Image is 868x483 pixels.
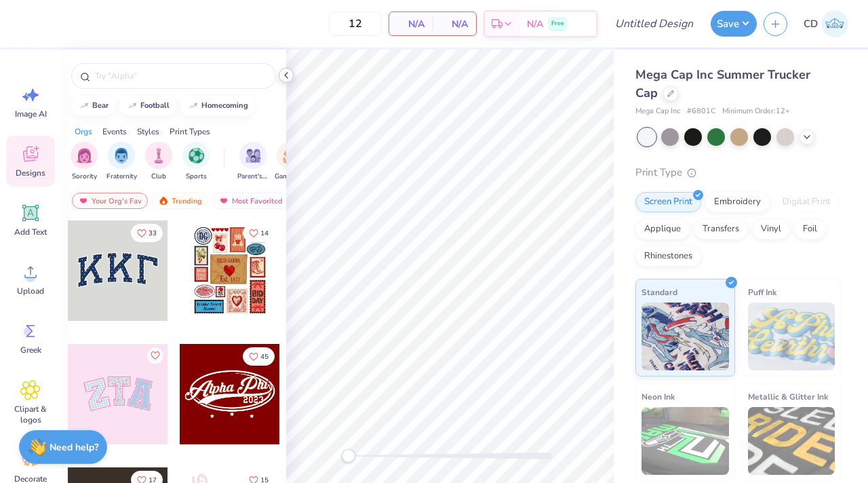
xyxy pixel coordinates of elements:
[102,125,127,138] div: Events
[151,172,166,182] span: Club
[20,345,41,355] span: Greek
[151,148,166,163] img: Club Image
[237,172,269,182] span: Parent's Weekend
[72,193,148,209] div: Your Org's Fav
[78,196,89,206] img: most_fav.gif
[71,142,98,182] div: filter for Sorority
[821,10,848,37] img: Colby Duncan
[275,142,306,182] button: filter button
[94,69,267,83] input: Try "Alpha"
[794,219,826,239] div: Foil
[180,96,254,116] button: homecoming
[170,125,210,138] div: Print Types
[752,219,790,239] div: Vinyl
[635,219,690,239] div: Applique
[92,102,108,109] div: bear
[329,12,382,36] input: – –
[748,407,835,475] img: Metallic & Glitter Ink
[152,193,208,209] div: Trending
[635,165,841,180] div: Print Type
[441,17,468,31] span: N/A
[797,10,854,37] a: CD
[17,286,44,296] span: Upload
[804,16,818,32] span: CD
[147,347,163,364] button: Like
[79,102,90,110] img: trend_line.gif
[342,449,355,463] div: Accessibility label
[106,142,137,182] div: filter for Fraternity
[748,303,835,370] img: Puff Ink
[158,196,169,206] img: trending.gif
[642,389,675,404] span: Neon Ink
[186,172,207,182] span: Sports
[77,148,92,163] img: Sorority Image
[748,285,776,299] span: Puff Ink
[551,19,564,28] span: Free
[119,96,176,116] button: football
[642,285,677,299] span: Standard
[218,196,229,206] img: most_fav.gif
[260,230,269,237] span: 14
[127,102,138,110] img: trend_line.gif
[275,172,306,182] span: Game Day
[201,102,248,109] div: homecoming
[642,407,729,475] img: Neon Ink
[71,142,98,182] button: filter button
[182,142,210,182] div: filter for Sports
[260,353,269,360] span: 45
[75,125,92,138] div: Orgs
[14,227,47,237] span: Add Text
[140,102,170,109] div: football
[283,148,298,163] img: Game Day Image
[711,11,757,37] button: Save
[635,246,701,267] div: Rhinestones
[243,224,275,242] button: Like
[774,192,840,212] div: Digital Print
[635,106,680,117] span: Mega Cap Inc
[245,148,261,163] img: Parent's Weekend Image
[635,192,701,212] div: Screen Print
[189,148,204,163] img: Sports Image
[106,172,137,182] span: Fraternity
[71,96,115,116] button: bear
[188,102,199,110] img: trend_line.gif
[604,10,704,37] input: Untitled Design
[114,148,129,163] img: Fraternity Image
[149,230,157,237] span: 33
[237,142,269,182] div: filter for Parent's Weekend
[212,193,289,209] div: Most Favorited
[145,142,172,182] div: filter for Club
[527,17,543,31] span: N/A
[15,109,47,119] span: Image AI
[50,441,98,454] strong: Need help?
[243,347,275,366] button: Like
[705,192,770,212] div: Embroidery
[397,17,425,31] span: N/A
[694,219,748,239] div: Transfers
[635,66,810,101] span: Mega Cap Inc Summer Trucker Cap
[145,142,172,182] button: filter button
[748,389,828,404] span: Metallic & Glitter Ink
[642,303,729,370] img: Standard
[137,125,159,138] div: Styles
[237,142,269,182] button: filter button
[182,142,210,182] button: filter button
[131,224,163,242] button: Like
[8,404,53,425] span: Clipart & logos
[106,142,137,182] button: filter button
[16,168,45,178] span: Designs
[722,106,790,117] span: Minimum Order: 12 +
[687,106,715,117] span: # 6801C
[72,172,97,182] span: Sorority
[275,142,306,182] div: filter for Game Day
